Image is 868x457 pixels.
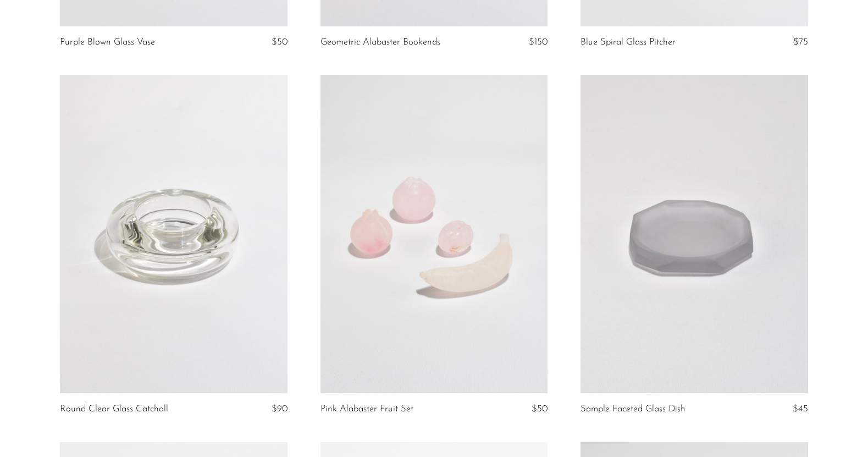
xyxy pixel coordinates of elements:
a: Blue Spiral Glass Pitcher [580,37,676,47]
span: $45 [793,404,808,414]
span: $75 [793,37,808,47]
span: $90 [272,404,288,414]
a: Round Clear Glass Catchall [60,404,168,414]
a: Geometric Alabaster Bookends [320,37,440,47]
span: $150 [529,37,548,47]
span: $50 [532,404,548,414]
span: $50 [272,37,288,47]
a: Pink Alabaster Fruit Set [320,404,413,414]
a: Sample Faceted Glass Dish [580,404,685,414]
a: Purple Blown Glass Vase [60,37,155,47]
